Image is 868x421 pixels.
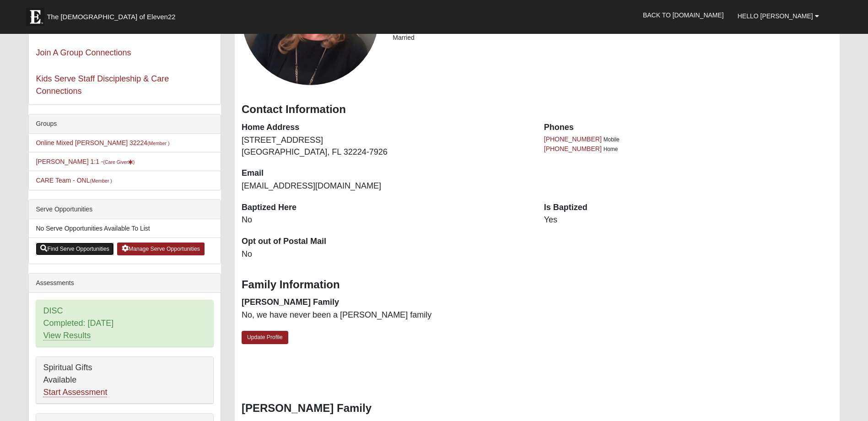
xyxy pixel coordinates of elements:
div: Assessments [29,274,221,293]
a: [PHONE_NUMBER] [544,145,602,152]
a: Online Mixed [PERSON_NAME] 32224(Member ) [36,139,169,146]
a: Find Serve Opportunities [36,243,114,255]
span: Hello [PERSON_NAME] [738,12,813,20]
a: Start Assessment [43,388,107,397]
small: (Care Giver ) [103,159,135,165]
dt: Home Address [242,122,530,134]
a: Manage Serve Opportunities [117,243,205,255]
a: Join A Group Connections [36,48,131,57]
a: Update Profile [242,331,288,344]
a: [PERSON_NAME] 1:1 -(Care Giver) [36,158,135,165]
a: Kids Serve Staff Discipleship & Care Connections [36,74,169,96]
div: Groups [29,114,221,134]
li: Married [393,33,832,43]
span: Mobile [604,136,620,143]
span: Home [604,146,618,152]
h3: Contact Information [242,103,833,116]
span: The [DEMOGRAPHIC_DATA] of Eleven22 [47,12,175,22]
dd: No [242,248,530,260]
dt: Is Baptized [544,202,833,214]
dd: Yes [544,214,833,226]
h3: [PERSON_NAME] Family [242,402,833,415]
dd: [EMAIL_ADDRESS][DOMAIN_NAME] [242,180,530,192]
dt: [PERSON_NAME] Family [242,297,530,308]
div: Spiritual Gifts Available [36,357,213,404]
dt: Email [242,167,530,179]
dd: [STREET_ADDRESS] [GEOGRAPHIC_DATA], FL 32224-7926 [242,135,530,158]
dd: No [242,214,530,226]
dt: Opt out of Postal Mail [242,236,530,248]
a: The [DEMOGRAPHIC_DATA] of Eleven22 [22,3,205,26]
dt: Baptized Here [242,202,530,214]
div: Serve Opportunities [29,200,221,219]
small: (Member ) [90,178,112,184]
small: (Member ) [147,140,169,146]
a: Hello [PERSON_NAME] [731,5,826,27]
h3: Family Information [242,278,833,291]
div: DISC Completed: [DATE] [36,300,213,347]
img: Eleven22 logo [26,8,44,26]
a: Back to [DOMAIN_NAME] [636,4,731,27]
dd: No, we have never been a [PERSON_NAME] family [242,309,530,321]
li: No Serve Opportunities Available To List [29,219,221,238]
dt: Phones [544,122,833,134]
a: View Results [43,331,91,340]
a: CARE Team - ONL(Member ) [36,177,112,184]
a: [PHONE_NUMBER] [544,135,602,143]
